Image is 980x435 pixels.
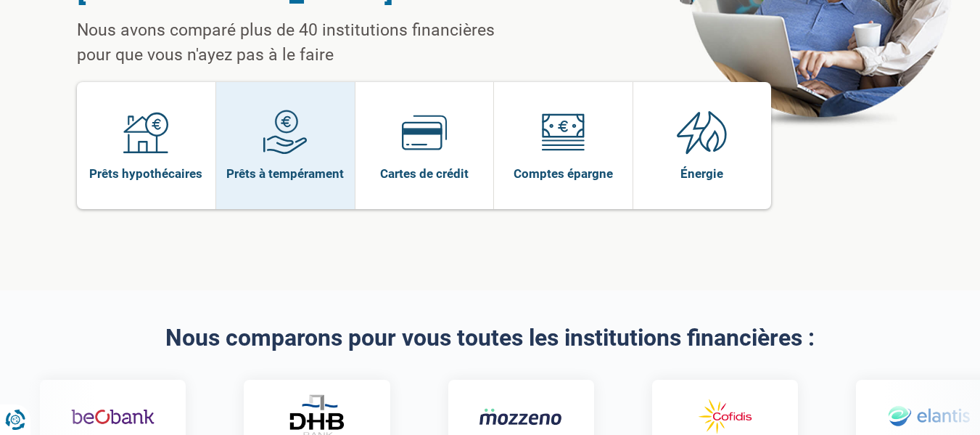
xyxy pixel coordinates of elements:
[355,82,494,209] a: Cartes de crédit Cartes de crédit
[226,166,344,182] span: Prêts à tempérament
[263,110,308,155] img: Prêts à tempérament
[514,166,613,182] span: Comptes épargne
[77,325,904,351] h2: Nous comparons pour vous toutes les institutions financières :
[77,18,532,68] p: Nous avons comparé plus de 40 institutions financières pour que vous n'ayez pas à le faire
[380,166,469,182] span: Cartes de crédit
[677,110,728,155] img: Énergie
[633,82,772,209] a: Énergie Énergie
[479,407,563,426] img: Mozzeno
[77,82,216,209] a: Prêts hypothécaires Prêts hypothécaires
[123,110,168,155] img: Prêts hypothécaires
[216,82,355,209] a: Prêts à tempérament Prêts à tempérament
[494,82,633,209] a: Comptes épargne Comptes épargne
[402,110,447,155] img: Cartes de crédit
[540,110,585,155] img: Comptes épargne
[89,166,202,182] span: Prêts hypothécaires
[680,166,723,182] span: Énergie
